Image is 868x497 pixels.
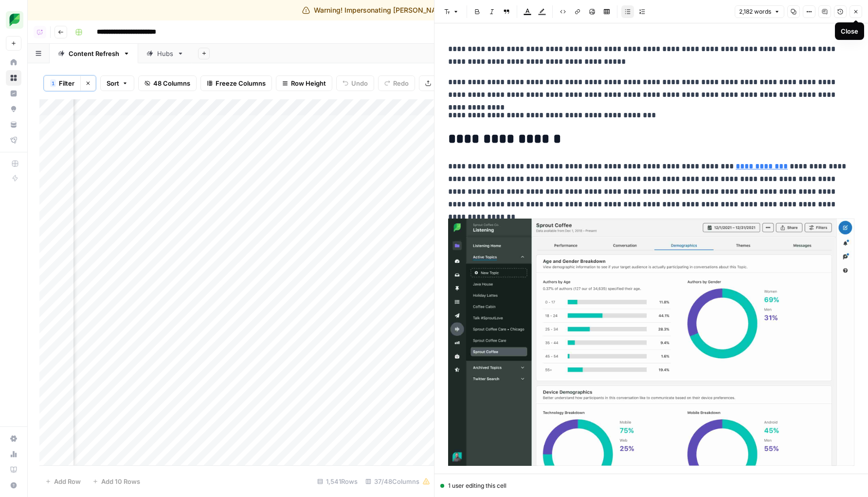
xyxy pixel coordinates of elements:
a: Settings [6,431,21,446]
button: Workspace: SproutSocial [6,8,21,32]
div: Content Refresh [69,49,119,58]
img: SproutSocial Logo [6,11,23,29]
a: Opportunities [6,101,21,117]
button: Add Row [39,474,87,489]
div: 1,541 Rows [313,474,362,489]
a: Insights [6,86,21,101]
a: Browse [6,70,21,86]
span: 1 [52,79,54,87]
a: Learning Hub [6,462,21,478]
a: Hubs [138,44,192,63]
a: Your Data [6,117,21,132]
span: Add Row [54,477,81,486]
div: 37/48 Columns [362,474,434,489]
a: Flightpath [6,132,21,148]
a: Home [6,55,21,70]
button: Freeze Columns [200,75,272,91]
span: Undo [351,78,368,88]
button: Row Height [276,75,332,91]
span: Freeze Columns [216,78,266,88]
span: 2,182 words [739,7,771,16]
button: 48 Columns [138,75,197,91]
div: Close [841,26,858,36]
a: Usage [6,446,21,462]
button: Add 10 Rows [87,474,146,489]
span: Add 10 Rows [101,477,140,486]
div: 1 [50,79,56,87]
button: Help + Support [6,478,21,493]
span: Row Height [291,78,326,88]
button: Sort [100,75,134,91]
button: Undo [336,75,374,91]
span: Redo [393,78,409,88]
div: 1 user editing this cell [440,481,862,490]
button: Redo [378,75,415,91]
span: Filter [59,78,74,88]
span: 48 Columns [153,78,190,88]
button: 2,182 words [735,5,784,18]
span: Sort [107,78,119,88]
a: Content Refresh [50,44,138,63]
button: 1Filter [44,75,80,91]
div: Warning! Impersonating [PERSON_NAME][EMAIL_ADDRESS][DOMAIN_NAME] [302,5,566,15]
div: Hubs [157,49,173,58]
